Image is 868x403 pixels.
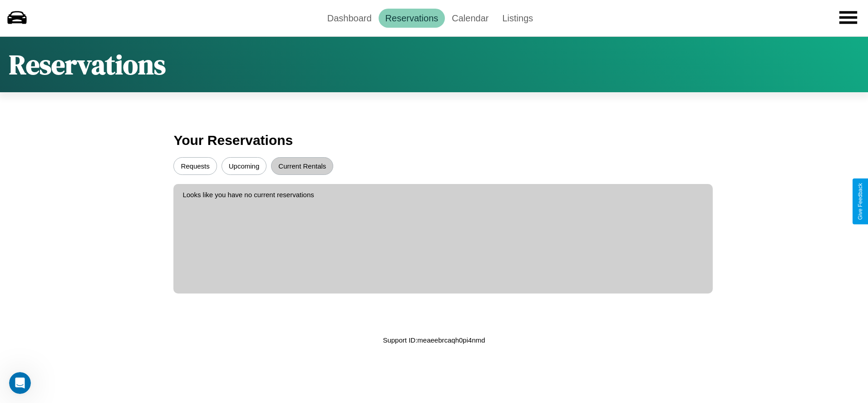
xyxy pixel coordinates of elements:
iframe: Intercom live chat [9,372,31,394]
button: Requests [173,157,217,175]
button: Upcoming [222,157,267,175]
h3: Your Reservations [173,128,694,153]
a: Listings [495,9,540,28]
p: Support ID: meaeebrcaqh0pi4nmd [383,334,485,346]
a: Reservations [379,9,445,28]
a: Dashboard [321,9,379,28]
button: Current Rentals [271,157,333,175]
p: Looks like you have no current reservations [182,189,703,201]
div: Give Feedback [857,183,863,220]
a: Calendar [445,9,495,28]
h1: Reservations [9,46,166,83]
